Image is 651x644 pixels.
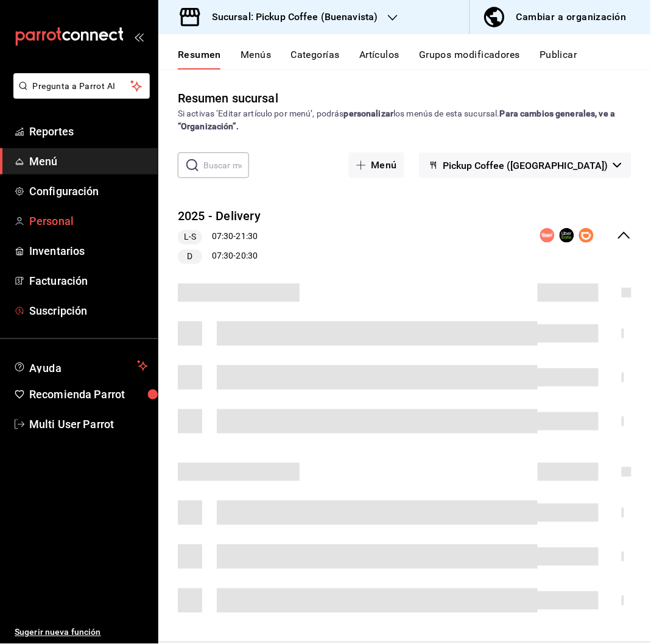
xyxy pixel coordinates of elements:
span: L-S [179,231,201,243]
button: Artículos [359,49,399,70]
strong: Para cambios generales, ve a “Organización”. [178,109,616,131]
span: Recomienda Parrot [29,387,148,403]
h3: Sucursal: Pickup Coffee (Buenavista) [202,10,378,24]
div: Resumen sucursal [178,89,278,107]
span: Inventarios [29,243,148,259]
span: Pickup Coffee ([GEOGRAPHIC_DATA]) [443,160,608,171]
div: collapse-menu-row [158,198,651,274]
span: Suscripción [29,302,148,319]
button: Menú [349,152,404,178]
input: Buscar menú [203,153,249,177]
button: Resumen [178,49,221,70]
button: Menús [241,49,271,70]
button: open_drawer_menu [134,32,144,41]
button: Publicar [540,49,577,70]
span: Menú [29,153,148,170]
div: Cambiar a organización [516,9,627,26]
span: D [182,250,197,263]
button: Grupos modificadores [419,49,520,70]
span: Facturación [29,273,148,289]
button: 2025 - Delivery [178,207,261,225]
div: Si activas ‘Editar artículo por menú’, podrás los menús de esta sucursal. [178,107,632,133]
span: Multi User Parrot [29,417,148,433]
span: Reportes [29,123,148,140]
div: navigation tabs [178,49,651,70]
span: Configuración [29,183,148,199]
a: Pregunta a Parrot AI [9,88,150,101]
div: 07:30 - 20:30 [178,249,261,264]
span: Personal [29,213,148,229]
button: Categorías [291,49,340,70]
button: Pregunta a Parrot AI [13,73,150,99]
strong: personalizar [344,109,394,118]
span: Pregunta a Parrot AI [33,80,131,93]
div: 07:30 - 21:30 [178,230,261,245]
button: Pickup Coffee ([GEOGRAPHIC_DATA]) [419,152,632,178]
span: Sugerir nueva función [15,626,148,639]
span: Ayuda [29,359,132,373]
